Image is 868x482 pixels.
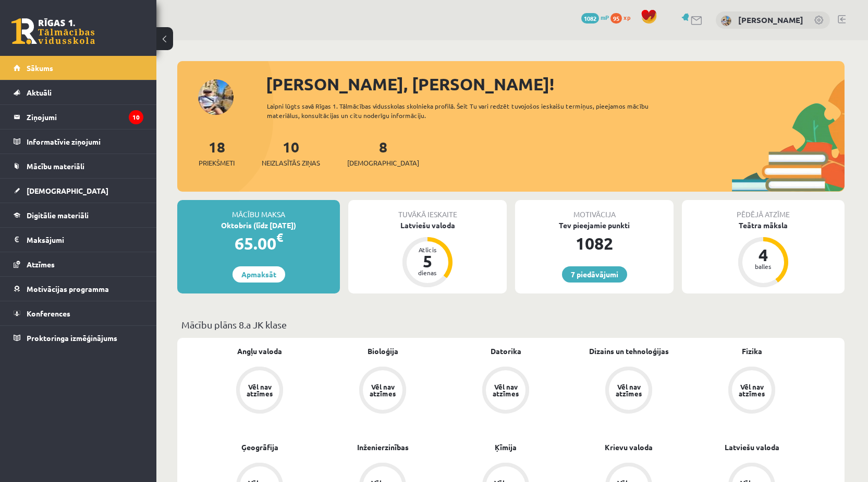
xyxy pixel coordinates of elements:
a: Sākums [14,56,143,80]
i: 10 [129,110,143,124]
legend: Maksājumi [27,228,143,252]
a: 10Neizlasītās ziņas [262,137,320,168]
a: Ziņojumi10 [14,105,143,129]
div: Vēl nav atzīmes [614,383,643,397]
div: 65.00 [177,231,340,256]
div: dienas [412,269,443,276]
span: xp [624,13,630,21]
a: Latviešu valoda [725,442,779,453]
a: Dizains un tehnoloģijas [589,346,669,357]
span: [DEMOGRAPHIC_DATA] [347,158,419,168]
div: [PERSON_NAME], [PERSON_NAME]! [266,72,845,97]
div: 1082 [515,231,674,256]
a: Vēl nav atzīmes [321,367,444,416]
div: Latviešu valoda [348,220,507,231]
span: Motivācijas programma [27,284,109,293]
a: Angļu valoda [237,346,282,357]
div: Atlicis [412,246,443,253]
div: 4 [748,246,779,263]
a: [DEMOGRAPHIC_DATA] [14,179,143,203]
a: Krievu valoda [605,442,653,453]
span: Aktuāli [27,88,52,97]
div: 5 [412,253,443,269]
span: Konferences [27,309,70,318]
a: Mācību materiāli [14,154,143,178]
a: Rīgas 1. Tālmācības vidusskola [11,18,95,44]
a: Apmaksāt [233,266,285,283]
div: Vēl nav atzīmes [368,383,397,397]
a: [PERSON_NAME] [738,15,803,25]
span: Atzīmes [27,260,55,269]
a: Vēl nav atzīmes [567,367,690,416]
span: Digitālie materiāli [27,210,89,220]
a: Atzīmes [14,252,143,276]
a: Vēl nav atzīmes [444,367,567,416]
a: Proktoringa izmēģinājums [14,326,143,350]
span: Proktoringa izmēģinājums [27,333,117,343]
a: 8[DEMOGRAPHIC_DATA] [347,137,419,168]
div: Vēl nav atzīmes [737,383,766,397]
a: 1082 mP [581,13,609,21]
span: Priekšmeti [199,158,235,168]
div: Mācību maksa [177,200,340,220]
span: Sākums [27,63,53,73]
span: Mācību materiāli [27,161,84,171]
div: balles [748,263,779,269]
div: Tuvākā ieskaite [348,200,507,220]
span: Neizlasītās ziņas [262,158,320,168]
a: Datorika [491,346,521,357]
a: Informatīvie ziņojumi [14,130,143,154]
a: Teātra māksla 4 balles [682,220,845,289]
div: Vēl nav atzīmes [245,383,274,397]
a: Ģeogrāfija [241,442,278,453]
a: Vēl nav atzīmes [690,367,813,416]
a: Bioloģija [368,346,398,357]
a: 7 piedāvājumi [562,266,627,283]
legend: Ziņojumi [27,105,143,129]
a: Maksājumi [14,228,143,252]
img: Roberts Beinarts [721,16,731,26]
span: 1082 [581,13,599,23]
div: Tev pieejamie punkti [515,220,674,231]
a: Inženierzinības [357,442,409,453]
div: Pēdējā atzīme [682,200,845,220]
legend: Informatīvie ziņojumi [27,130,143,154]
a: Fizika [742,346,762,357]
div: Laipni lūgts savā Rīgas 1. Tālmācības vidusskolas skolnieka profilā. Šeit Tu vari redzēt tuvojošo... [267,101,667,120]
a: Vēl nav atzīmes [198,367,321,416]
span: 95 [610,13,622,23]
div: Motivācija [515,200,674,220]
p: Mācību plāns 8.a JK klase [181,318,840,332]
div: Teātra māksla [682,220,845,231]
a: 18Priekšmeti [199,137,235,168]
a: Konferences [14,301,143,325]
div: Oktobris (līdz [DATE]) [177,220,340,231]
a: Digitālie materiāli [14,203,143,227]
span: € [276,230,283,245]
span: [DEMOGRAPHIC_DATA] [27,186,108,195]
a: Aktuāli [14,80,143,104]
a: Ķīmija [495,442,517,453]
a: 95 xp [610,13,635,21]
span: mP [601,13,609,21]
a: Latviešu valoda Atlicis 5 dienas [348,220,507,289]
a: Motivācijas programma [14,277,143,301]
div: Vēl nav atzīmes [491,383,520,397]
